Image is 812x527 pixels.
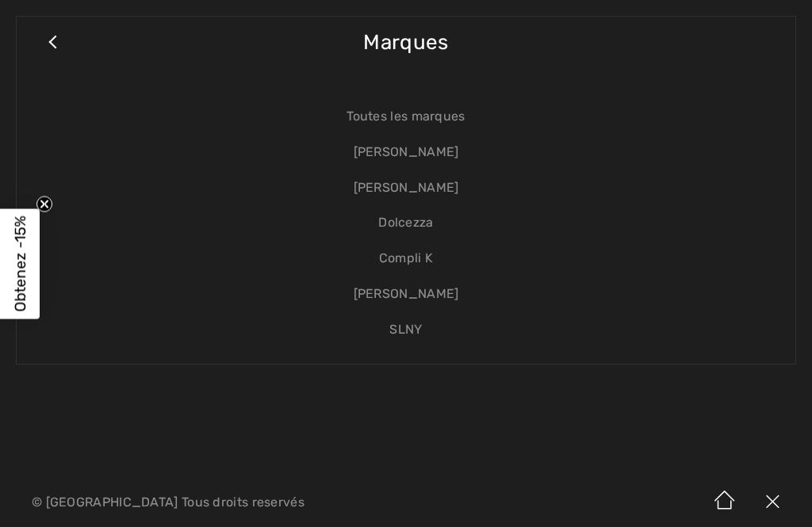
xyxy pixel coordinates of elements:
a: Toutes les marques [33,99,779,135]
img: Accueil [701,478,749,527]
span: Obtenez -15% [11,216,29,311]
a: SLNY [33,312,779,348]
button: Close teaser [36,196,52,212]
a: [PERSON_NAME] [33,170,779,206]
img: X [749,478,796,527]
a: Dolcezza [33,205,779,241]
span: Marques [363,14,448,71]
a: [PERSON_NAME] [33,135,779,170]
a: Compli K [33,241,779,277]
span: Aide [36,11,68,25]
a: [PERSON_NAME] [33,277,779,312]
p: © [GEOGRAPHIC_DATA] Tous droits reservés [32,497,477,508]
